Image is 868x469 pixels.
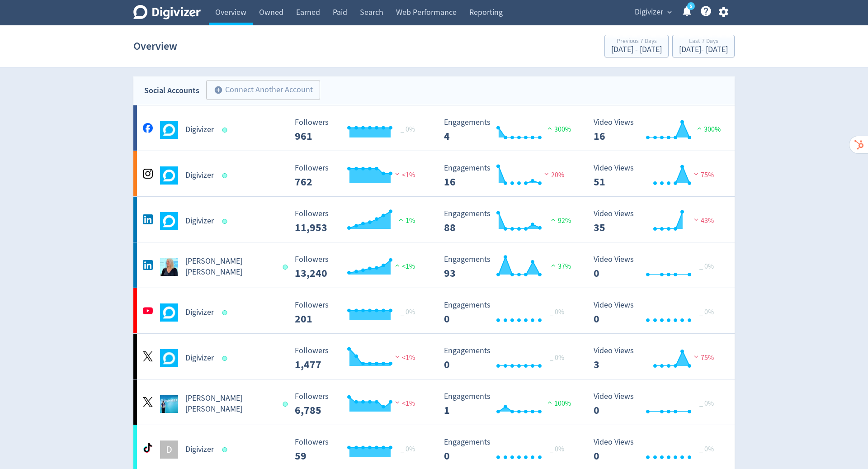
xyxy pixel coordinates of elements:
div: Previous 7 Days [611,38,662,46]
span: 92% [549,216,571,225]
span: 300% [545,125,571,134]
div: Social Accounts [144,84,199,97]
span: add_circle [214,85,223,95]
img: Digivizer undefined [160,212,178,230]
img: positive-performance.svg [545,125,554,132]
text: 5 [690,3,692,9]
img: Digivizer undefined [160,166,178,185]
h5: Digivizer [185,444,214,455]
span: _ 0% [550,445,564,454]
span: _ 0% [401,445,415,454]
img: positive-performance.svg [695,125,704,132]
svg: Engagements 0 [439,346,575,370]
span: Data last synced: 9 Oct 2025, 4:02am (AEDT) [222,356,230,361]
span: _ 0% [699,262,714,271]
span: 43% [692,216,714,225]
svg: Engagements 4 [439,118,575,142]
div: Last 7 Days [679,38,728,46]
h5: Digivizer [185,216,214,227]
span: _ 0% [699,308,714,317]
span: _ 0% [550,353,564,362]
img: negative-performance.svg [692,216,701,223]
span: Digivizer [635,5,663,19]
span: Data last synced: 8 Oct 2025, 4:02pm (AEDT) [283,265,290,270]
h1: Overview [133,32,177,61]
h5: Digivizer [185,307,214,318]
svg: Engagements 16 [439,164,575,188]
span: <1% [393,353,415,362]
img: Emma Lo Russo undefined [160,258,178,276]
a: Digivizer undefinedDigivizer Followers 961 Followers 961 _ 0% Engagements 4 Engagements 4 300% Vi... [133,105,735,151]
img: negative-performance.svg [692,353,701,360]
span: 75% [692,171,714,180]
a: Emma Lo Russo undefined[PERSON_NAME] [PERSON_NAME] Followers 6,785 Followers 6,785 <1% Engagement... [133,379,735,425]
img: negative-performance.svg [393,171,402,177]
img: Digivizer undefined [160,303,178,322]
span: Data last synced: 9 Oct 2025, 12:02am (AEDT) [222,173,230,178]
span: 100% [545,399,571,408]
svg: Followers 11,953 [290,209,426,233]
span: 20% [542,171,564,180]
h5: [PERSON_NAME] [PERSON_NAME] [185,393,274,415]
svg: Engagements 93 [439,255,575,279]
img: positive-performance.svg [396,216,406,223]
h5: Digivizer [185,170,214,181]
button: Previous 7 Days[DATE] - [DATE] [604,35,669,57]
a: Digivizer undefinedDigivizer Followers 762 Followers 762 <1% Engagements 16 Engagements 16 20% Vi... [133,151,735,196]
span: <1% [393,262,415,271]
svg: Video Views 35 [589,209,725,233]
svg: Engagements 88 [439,209,575,233]
img: negative-performance.svg [393,399,402,406]
img: Digivizer undefined [160,349,178,367]
div: [DATE] - [DATE] [611,46,662,54]
button: Connect Another Account [206,80,320,100]
span: 75% [692,353,714,362]
span: Data last synced: 8 Oct 2025, 11:02pm (AEDT) [222,447,230,452]
a: Emma Lo Russo undefined[PERSON_NAME] [PERSON_NAME] Followers 13,240 Followers 13,240 <1% Engageme... [133,242,735,288]
h5: [PERSON_NAME] [PERSON_NAME] [185,256,274,278]
span: _ 0% [401,308,415,317]
svg: Engagements 0 [439,438,575,462]
img: negative-performance.svg [542,171,551,177]
img: positive-performance.svg [549,262,558,269]
svg: Followers 13,240 [290,255,426,279]
a: 5 [687,2,695,10]
svg: Engagements 1 [439,392,575,416]
div: D [160,441,178,459]
img: negative-performance.svg [692,171,701,177]
a: Connect Another Account [199,81,320,100]
img: positive-performance.svg [393,262,402,269]
svg: Video Views 0 [589,392,725,416]
a: Digivizer undefinedDigivizer Followers 11,953 Followers 11,953 1% Engagements 88 Engagements 88 9... [133,197,735,242]
img: Digivizer undefined [160,121,178,139]
svg: Followers 1,477 [290,346,426,370]
span: 37% [549,262,571,271]
span: expand_more [665,8,674,16]
span: 300% [695,125,721,134]
a: Digivizer undefinedDigivizer Followers 1,477 Followers 1,477 <1% Engagements 0 Engagements 0 _ 0%... [133,334,735,379]
span: Data last synced: 8 Oct 2025, 11:02pm (AEDT) [283,402,290,407]
svg: Video Views 51 [589,164,725,188]
span: Data last synced: 9 Oct 2025, 12:02am (AEDT) [222,219,230,224]
h5: Digivizer [185,124,214,135]
span: 1% [396,216,415,225]
svg: Video Views 3 [589,346,725,370]
span: _ 0% [550,308,564,317]
svg: Video Views 0 [589,255,725,279]
svg: Video Views 0 [589,438,725,462]
svg: Video Views 0 [589,301,725,325]
button: Digivizer [632,5,674,19]
img: positive-performance.svg [549,216,558,223]
img: positive-performance.svg [545,399,554,406]
svg: Followers 762 [290,164,426,188]
svg: Followers 961 [290,118,426,142]
svg: Engagements 0 [439,301,575,325]
img: Emma Lo Russo undefined [160,395,178,413]
a: Digivizer undefinedDigivizer Followers 201 Followers 201 _ 0% Engagements 0 Engagements 0 _ 0% Vi... [133,288,735,333]
svg: Followers 59 [290,438,426,462]
button: Last 7 Days[DATE]- [DATE] [672,35,735,57]
span: <1% [393,171,415,180]
span: Data last synced: 8 Oct 2025, 6:02pm (AEDT) [222,310,230,315]
span: _ 0% [401,125,415,134]
span: _ 0% [699,445,714,454]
